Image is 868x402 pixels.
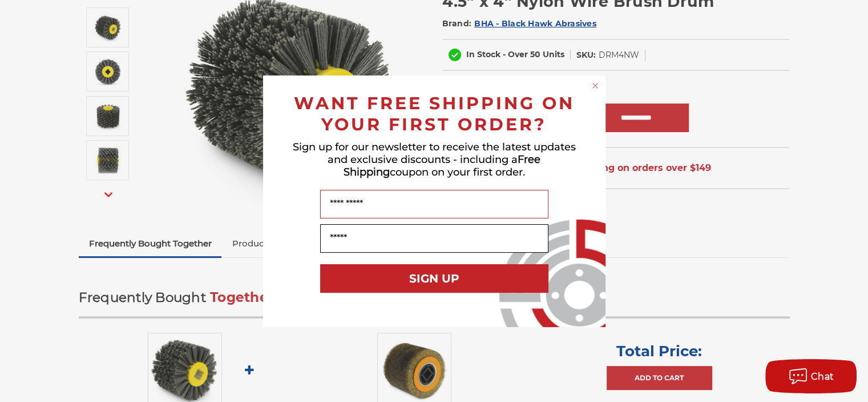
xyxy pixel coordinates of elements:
[811,371,834,382] span: Chat
[294,93,575,135] span: WANT FREE SHIPPING ON YOUR FIRST ORDER?
[320,264,548,293] button: SIGN UP
[344,153,541,178] span: Free Shipping
[765,359,857,393] button: Chat
[590,80,601,91] button: Close dialog
[293,141,576,178] span: Sign up for our newsletter to receive the latest updates and exclusive discounts - including a co...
